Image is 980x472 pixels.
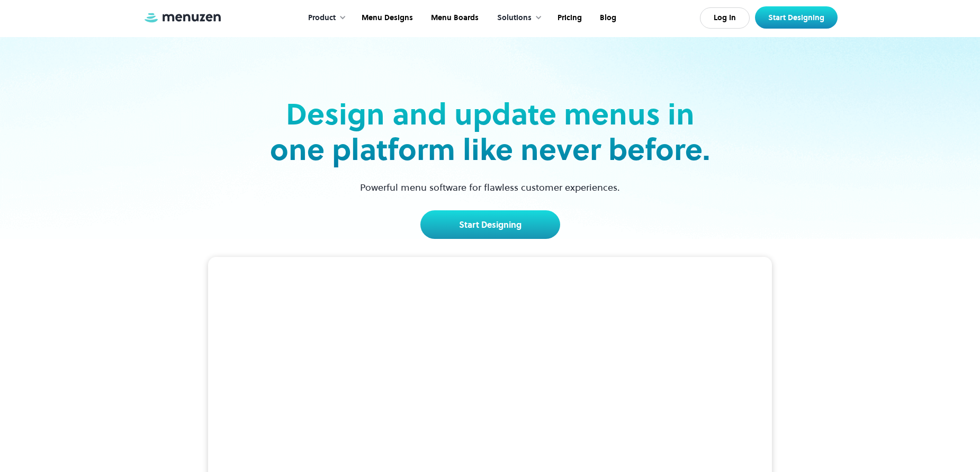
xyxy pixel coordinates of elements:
div: Product [308,12,336,24]
a: Start Designing [420,210,560,239]
div: Product [298,2,352,34]
a: Log In [700,7,750,29]
h2: Design and update menus in one platform like never before. [267,96,714,167]
div: Solutions [487,2,547,34]
a: Pricing [547,2,590,34]
a: Menu Boards [421,2,487,34]
div: Solutions [497,12,532,24]
a: Blog [590,2,624,34]
a: Menu Designs [352,2,421,34]
p: Powerful menu software for flawless customer experiences. [347,180,633,194]
a: Start Designing [755,6,838,29]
